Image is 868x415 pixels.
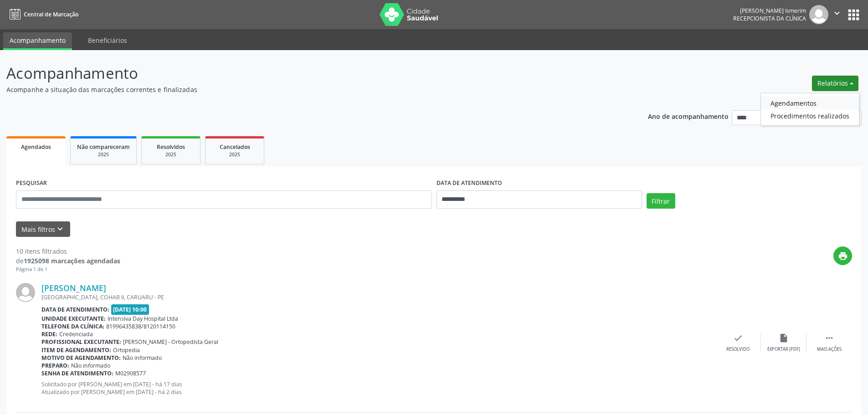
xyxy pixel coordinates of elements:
[817,346,842,353] div: Mais ações
[41,338,121,346] b: Profissional executante:
[828,5,846,24] button: 
[761,97,859,109] a: Agendamentos
[832,8,842,18] i: 
[41,380,715,396] p: Solicitado por [PERSON_NAME] em [DATE] - há 17 dias Atualizado por [PERSON_NAME] em [DATE] - há 2...
[648,110,729,122] p: Ano de acompanhamento
[41,315,106,323] b: Unidade executante:
[148,151,194,158] div: 2025
[16,266,120,273] div: Página 1 de 1
[113,346,140,354] span: Ortopedia
[41,323,104,330] b: Telefone da clínica:
[71,362,110,369] span: Não informado
[41,369,113,377] b: Senha de atendimento:
[41,293,715,301] div: [GEOGRAPHIC_DATA], COHAB II, CARUARU - PE
[77,151,130,158] div: 2025
[838,251,848,261] i: print
[41,330,57,338] b: Rede:
[812,76,858,91] button: Relatórios
[647,193,675,209] button: Filtrar
[77,143,130,151] span: Não compareceram
[833,246,852,265] button: print
[6,7,78,22] a: Central de Marcação
[3,32,72,50] a: Acompanhamento
[24,10,78,18] span: Central de Marcação
[123,338,218,346] span: [PERSON_NAME] - Ortopedista Geral
[41,306,109,313] b: Data de atendimento:
[6,85,605,94] p: Acompanhe a situação das marcações correntes e finalizadas
[41,362,69,369] b: Preparo:
[824,333,834,343] i: 
[733,7,806,15] div: [PERSON_NAME] Ismerim
[16,283,35,302] img: img
[846,7,862,23] button: apps
[16,221,70,237] button: Mais filtroskeyboard_arrow_down
[16,176,47,190] label: PESQUISAR
[108,315,178,323] span: Intensiva Day Hospital Ltda
[809,5,828,24] img: img
[761,109,859,122] a: Procedimentos realizados
[220,143,250,151] span: Cancelados
[779,333,789,343] i: insert_drive_file
[24,256,120,265] strong: 1925098 marcações agendadas
[157,143,185,151] span: Resolvidos
[55,224,65,234] i: keyboard_arrow_down
[21,143,51,151] span: Agendados
[59,330,93,338] span: Credenciada
[726,346,750,353] div: Resolvido
[212,151,257,158] div: 2025
[6,62,605,85] p: Acompanhamento
[41,346,111,354] b: Item de agendamento:
[111,304,149,315] span: [DATE] 10:00
[123,354,162,362] span: Não informado
[106,323,175,330] span: 81996435838/8120114150
[82,32,134,48] a: Beneficiários
[41,354,121,362] b: Motivo de agendamento:
[16,246,120,256] div: 10 itens filtrados
[115,369,146,377] span: M02908577
[767,346,800,353] div: Exportar (PDF)
[16,256,120,266] div: de
[41,283,106,293] a: [PERSON_NAME]
[437,176,502,190] label: DATA DE ATENDIMENTO
[760,93,859,126] ul: Relatórios
[733,15,806,22] span: Recepcionista da clínica
[733,333,743,343] i: check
